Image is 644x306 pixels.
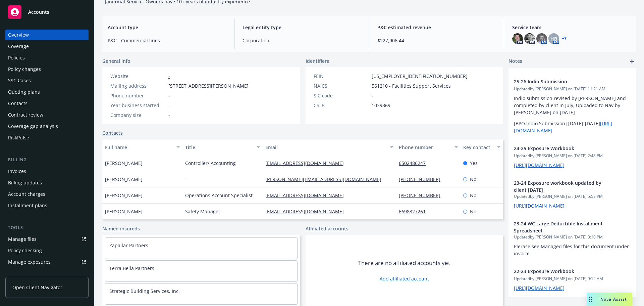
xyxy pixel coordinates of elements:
button: Phone number [396,139,460,155]
div: CSLB [314,102,369,109]
button: Email [263,139,396,155]
div: Contacts [8,98,28,109]
a: [URL][DOMAIN_NAME] [514,162,565,168]
span: General info [102,57,130,64]
div: SIC code [314,92,369,99]
span: 25-26 Indio Submission [514,78,613,85]
a: Invoices [5,166,89,177]
a: Coverage gap analysis [5,121,89,132]
div: Company size [110,112,166,119]
div: Title [185,144,253,151]
span: [US_EMPLOYER_IDENTIFICATION_NUMBER] [372,73,468,80]
span: [PERSON_NAME] [105,192,143,199]
span: Plerase see Managed files for this document under invoice [514,243,630,257]
a: [EMAIL_ADDRESS][DOMAIN_NAME] [265,160,349,166]
span: P&C estimated revenue [377,24,496,31]
a: Named insureds [102,225,140,232]
a: [PERSON_NAME][EMAIL_ADDRESS][DOMAIN_NAME] [265,176,387,182]
span: Identifiers [306,57,329,64]
span: P&C - Commercial lines [108,37,226,44]
a: Quoting plans [5,87,89,97]
div: Policy checking [8,245,42,256]
div: Quoting plans [8,87,40,97]
a: Contract review [5,110,89,120]
span: Legal entity type [243,24,361,31]
div: NAICS [314,82,369,89]
div: FEIN [314,73,369,80]
div: Installment plans [8,200,47,211]
a: Overview [5,30,89,40]
a: Contacts [102,129,123,136]
a: Manage files [5,234,89,245]
div: Invoices [8,166,26,177]
span: - [168,112,170,119]
a: Account charges [5,189,89,200]
span: Safety Manager [185,208,220,215]
a: [EMAIL_ADDRESS][DOMAIN_NAME] [265,208,349,215]
a: [PHONE_NUMBER] [399,192,446,199]
a: Add affiliated account [380,275,429,282]
span: No [470,208,476,215]
span: [STREET_ADDRESS][PERSON_NAME] [168,82,249,89]
span: Nova Assist [600,296,627,302]
span: [PERSON_NAME] [105,160,143,167]
span: Updated by [PERSON_NAME] on [DATE] 9:12 AM [514,276,631,282]
div: Manage files [8,234,37,245]
span: Corporation [243,37,361,44]
a: Policy checking [5,245,89,256]
div: 24-25 Exposure WorkbookUpdatedby [PERSON_NAME] on [DATE] 2:48 PM[URL][DOMAIN_NAME] [508,139,636,174]
p: Indio submission revised by [PERSON_NAME] and completed by client in July, Uploaded to Nav by [PE... [514,95,631,116]
div: 23-24 WC Large Deductible Installment SpreadsheetUpdatedby [PERSON_NAME] on [DATE] 3:10 PMPlerase... [508,215,636,262]
div: Full name [105,144,172,151]
a: Policies [5,52,89,63]
a: Zapallar Partners [109,242,148,249]
a: Manage certificates [5,268,89,279]
span: Operations Account Specialist [185,192,253,199]
span: Updated by [PERSON_NAME] on [DATE] 5:58 PM [514,193,631,200]
span: Yes [470,160,478,167]
span: [PERSON_NAME] [105,208,143,215]
span: 23-24 WC Large Deductible Installment Spreadsheet [514,220,613,234]
button: Title [182,139,263,155]
a: SSC Cases [5,75,89,86]
a: 6698327261 [399,208,431,215]
span: HB [550,35,557,42]
div: Policy changes [8,64,41,75]
img: photo [512,33,523,44]
button: Nova Assist [587,293,632,306]
div: 22-23 Exposure WorkbookUpdatedby [PERSON_NAME] on [DATE] 9:12 AM[URL][DOMAIN_NAME] [508,262,636,297]
div: Billing updates [8,177,42,188]
div: Policies [8,52,25,63]
span: - [372,92,373,99]
span: No [470,176,476,183]
span: 24-25 Exposure Workbook [514,145,613,152]
button: Key contact [461,139,503,155]
a: Terra Bella Partners [109,265,154,271]
span: Accounts [28,9,49,15]
span: Notes [508,57,522,65]
div: Drag to move [587,293,595,306]
div: Billing [5,157,89,163]
span: Controller/ Accounting [185,160,236,167]
a: RiskPulse [5,132,89,143]
div: Coverage gap analysis [8,121,58,132]
div: Tools [5,224,89,231]
div: Overview [8,30,29,40]
button: Full name [102,139,182,155]
a: [EMAIL_ADDRESS][DOMAIN_NAME] [265,192,349,199]
div: Phone number [110,92,166,99]
div: Account charges [8,189,45,200]
span: Updated by [PERSON_NAME] on [DATE] 2:48 PM [514,153,631,159]
span: There are no affiliated accounts yet [358,259,450,267]
span: Account type [108,24,226,31]
div: Coverage [8,41,29,52]
span: 22-23 Exposure Workbook [514,268,613,275]
span: 561210 - Facilities Support Services [372,82,451,89]
div: Manage exposures [8,257,51,267]
span: Open Client Navigator [12,284,62,291]
div: SSC Cases [8,75,31,86]
div: Contract review [8,110,43,120]
div: RiskPulse [8,132,29,143]
div: Email [265,144,386,151]
div: Year business started [110,102,166,109]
